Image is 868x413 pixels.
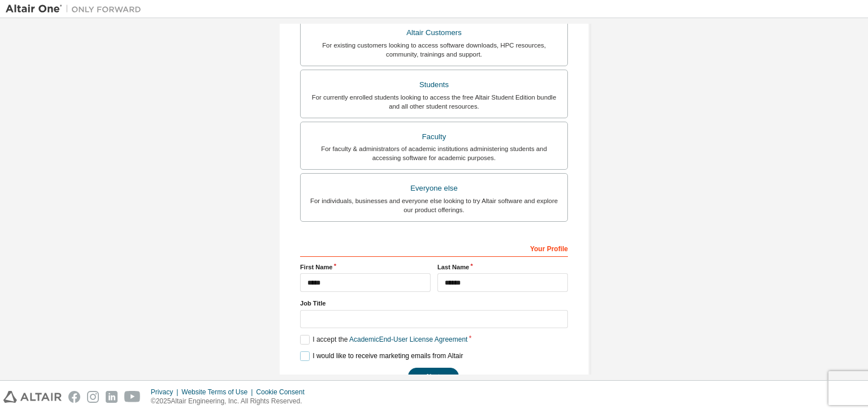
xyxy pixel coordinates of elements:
[307,77,561,93] div: Students
[300,239,568,257] div: Your Profile
[6,3,147,15] img: Altair One
[408,368,459,385] button: Next
[300,299,568,308] label: Job Title
[3,391,62,403] img: altair_logo.svg
[151,397,311,406] p: © 2025 Altair Engineering, Inc. All Rights Reserved.
[307,144,561,162] div: For faculty & administrators of academic institutions administering students and accessing softwa...
[300,263,431,272] label: First Name
[87,391,99,403] img: instagram.svg
[300,351,463,361] label: I would like to receive marketing emails from Altair
[307,93,561,111] div: For currently enrolled students looking to access the free Altair Student Edition bundle and all ...
[307,41,561,59] div: For existing customers looking to access software downloads, HPC resources, community, trainings ...
[256,388,311,397] div: Cookie Consent
[68,391,80,403] img: facebook.svg
[151,388,181,397] div: Privacy
[437,263,568,272] label: Last Name
[349,335,467,343] a: Academic End-User License Agreement
[181,388,256,397] div: Website Terms of Use
[307,25,561,41] div: Altair Customers
[300,335,467,345] label: I accept the
[106,391,118,403] img: linkedin.svg
[124,391,141,403] img: youtube.svg
[307,180,561,196] div: Everyone else
[307,129,561,145] div: Faculty
[307,196,561,214] div: For individuals, businesses and everyone else looking to try Altair software and explore our prod...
